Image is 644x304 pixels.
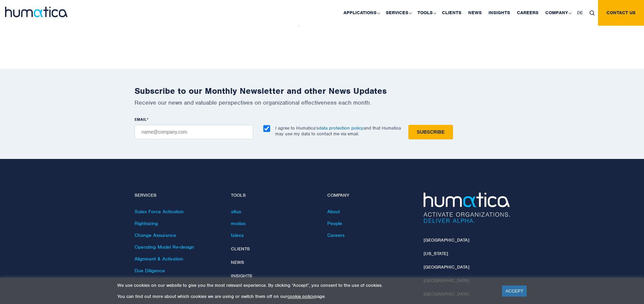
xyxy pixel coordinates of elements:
[135,193,221,198] h4: Services
[327,232,344,238] a: Careers
[231,220,245,226] a: modas
[5,7,68,17] img: logo
[231,232,244,238] a: taleva
[135,244,194,250] a: Operating Model Re-design
[327,209,340,215] a: About
[577,10,583,16] span: DE
[327,193,413,198] h4: Company
[231,246,250,252] a: Clients
[135,220,158,226] a: Rightsizing
[424,251,448,256] a: [US_STATE]
[408,125,453,139] input: Subscribe
[424,193,510,223] img: Humatica
[135,256,183,262] a: Alignment & Activation
[135,232,176,238] a: Change Assurance
[287,294,314,299] a: cookie policy
[319,125,363,131] a: data protection policy
[135,268,165,274] a: Due Diligence
[275,125,401,137] p: I agree to Humatica’s and that Humatica may use my data to contact me via email.
[117,282,494,288] p: We use cookies on our website to give you the most relevant experience. By clicking “Accept”, you...
[502,285,527,297] a: ACCEPT
[135,125,253,139] input: name@company.com
[231,193,317,198] h4: Tools
[327,220,342,226] a: People
[424,237,469,243] a: [GEOGRAPHIC_DATA]
[231,273,252,279] a: Insights
[135,99,510,106] p: Receive our news and valuable perspectives on organizational effectiveness each month.
[424,264,469,270] a: [GEOGRAPHIC_DATA]
[117,294,494,299] p: You can find out more about which cookies we are using or switch them off on our page.
[231,209,241,215] a: altus
[135,209,184,215] a: Sales Force Activation
[263,125,270,132] input: I agree to Humatica’sdata protection policyand that Humatica may use my data to contact me via em...
[231,259,244,265] a: News
[135,86,510,96] h2: Subscribe to our Monthly Newsletter and other News Updates
[590,10,595,16] img: search_icon
[135,117,147,122] span: EMAIL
